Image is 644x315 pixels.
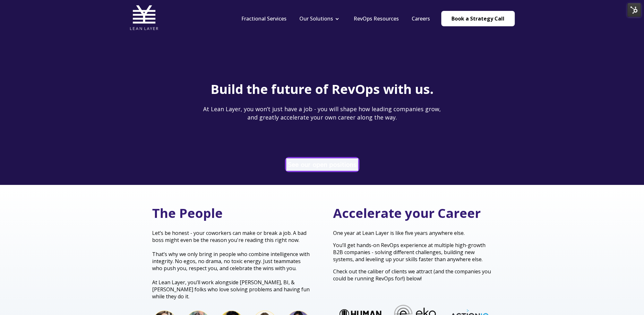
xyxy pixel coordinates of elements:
[333,229,492,236] p: One year at Lean Layer is like five years anywhere else.
[412,15,430,22] a: Careers
[286,158,358,171] a: See our open positions
[152,279,310,300] span: At Lean Layer, you’ll work alongside [PERSON_NAME], BI, & [PERSON_NAME] folks who love solving pr...
[152,204,223,222] span: The People
[627,3,641,17] img: HubSpot Tools Menu Toggle
[333,268,492,282] p: Check out the caliber of clients we attract (and the companies you could be running RevOps for!) ...
[441,11,515,26] a: Book a Strategy Call
[333,204,481,222] span: Accelerate your Career
[354,15,399,22] a: RevOps Resources
[235,15,436,22] div: Navigation Menu
[333,242,492,263] p: You’ll get hands-on RevOps experience at multiple high-growth B2B companies - solving different c...
[241,15,287,22] a: Fractional Services
[299,15,333,22] a: Our Solutions
[152,251,310,272] span: That’s why we only bring in people who combine intelligence with integrity. No egos, no drama, no...
[210,80,434,98] span: Build the future of RevOps with us.
[130,3,159,32] img: Lean Layer Logo
[203,105,441,121] span: At Lean Layer, you won’t just have a job - you will shape how leading companies grow, and greatly...
[152,229,306,244] span: Let’s be honest - your coworkers can make or break a job. A bad boss might even be the reason you...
